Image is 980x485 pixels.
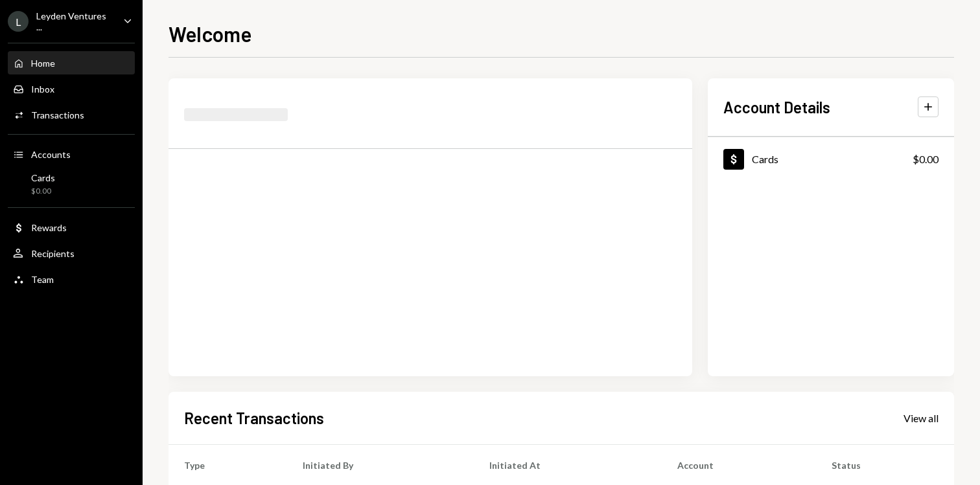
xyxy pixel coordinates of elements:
[752,153,778,165] div: Cards
[904,412,939,425] div: View all
[169,21,251,47] h1: Welcome
[31,274,54,285] div: Team
[8,51,135,74] a: Home
[913,152,939,167] div: $0.00
[31,84,54,95] div: Inbox
[8,11,29,32] div: L
[31,186,55,197] div: $0.00
[31,149,71,160] div: Accounts
[8,142,135,166] a: Accounts
[31,58,55,69] div: Home
[723,96,830,118] h2: Account Details
[708,137,954,181] a: Cards$0.00
[904,411,939,425] a: View all
[8,216,135,239] a: Rewards
[31,222,67,233] div: Rewards
[31,172,55,183] div: Cards
[8,267,135,291] a: Team
[8,168,135,199] a: Cards$0.00
[8,242,135,265] a: Recipients
[36,10,113,32] div: Leyden Ventures ...
[8,103,135,126] a: Transactions
[184,407,324,429] h2: Recent Transactions
[8,77,135,100] a: Inbox
[31,248,75,259] div: Recipients
[31,109,84,120] div: Transactions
